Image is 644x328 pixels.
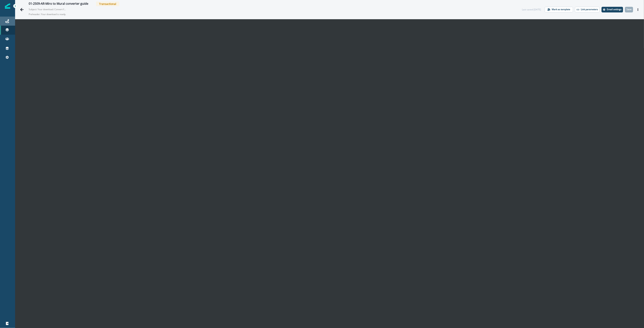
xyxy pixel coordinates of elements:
[29,11,123,18] p: Preheader: Your download is ready.
[602,7,623,12] button: Settings
[581,8,598,11] p: Link parameters
[29,6,66,11] p: Subject: Your download: Convert from Miro to Mural guide
[552,8,570,11] p: Mark as template
[29,2,88,6] div: 01-2509-AR-Miro to Mural converter guide
[18,6,26,13] button: Go back
[635,7,641,12] button: Actions
[545,7,573,12] button: Mark as template
[607,8,622,11] p: Email settings
[522,8,541,11] div: Last saved [DATE]
[625,7,633,12] button: Save
[626,8,632,11] p: Save
[5,3,10,9] img: Inflection
[575,7,600,12] button: Link parameters
[96,2,119,6] span: Transactional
